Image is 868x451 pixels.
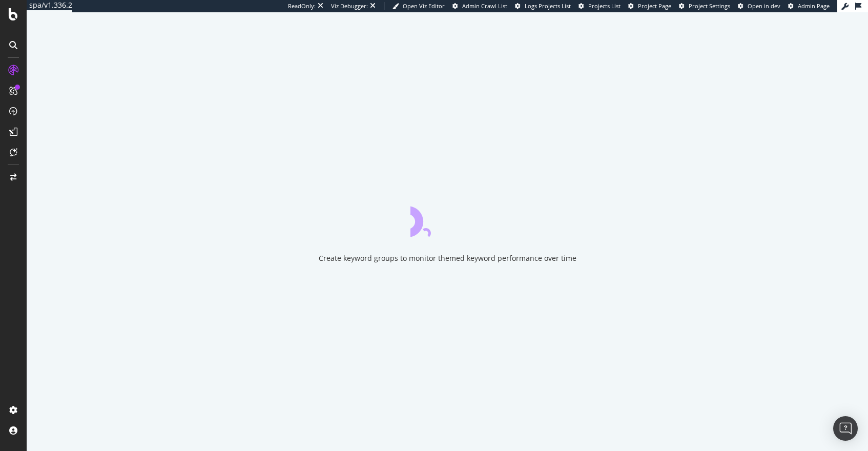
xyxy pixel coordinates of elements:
[319,253,576,263] div: Create keyword groups to monitor themed keyword performance over time
[748,2,780,10] span: Open in dev
[788,2,830,10] a: Admin Page
[525,2,571,10] span: Logs Projects List
[578,2,621,10] a: Projects List
[462,2,507,10] span: Admin Crawl List
[403,2,445,10] span: Open Viz Editor
[410,200,484,237] div: animation
[628,2,671,10] a: Project Page
[288,2,316,10] div: ReadOnly:
[515,2,571,10] a: Logs Projects List
[638,2,671,10] span: Project Page
[798,2,830,10] span: Admin Page
[833,416,858,441] div: Open Intercom Messenger
[689,2,730,10] span: Project Settings
[588,2,621,10] span: Projects List
[331,2,368,10] div: Viz Debugger:
[738,2,780,10] a: Open in dev
[452,2,507,10] a: Admin Crawl List
[679,2,730,10] a: Project Settings
[392,2,445,10] a: Open Viz Editor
